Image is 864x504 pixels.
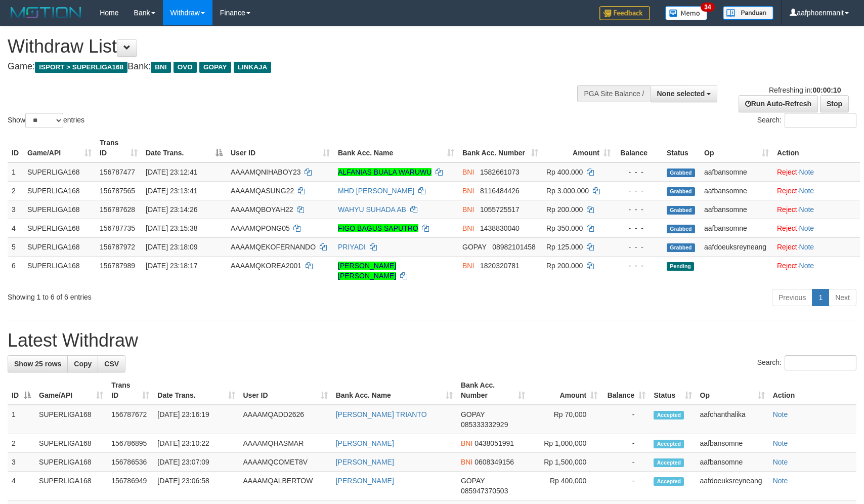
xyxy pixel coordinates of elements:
[8,181,23,200] td: 2
[654,440,684,448] span: Accepted
[461,410,485,418] span: GOPAY
[492,243,536,251] span: Copy 08982101458 to clipboard
[146,243,197,251] span: [DATE] 23:18:09
[769,86,841,94] span: Refreshing in:
[146,224,197,232] span: [DATE] 23:15:38
[461,487,508,495] span: Copy 085947370503 to clipboard
[8,162,23,182] td: 1
[153,434,239,453] td: [DATE] 23:10:22
[153,453,239,472] td: [DATE] 23:07:09
[23,162,96,182] td: SUPERLIGA168
[8,219,23,237] td: 4
[799,224,814,232] a: Note
[338,187,414,195] a: MHD [PERSON_NAME]
[773,458,788,466] a: Note
[8,113,84,128] label: Show entries
[667,262,694,271] span: Pending
[654,458,684,467] span: Accepted
[651,85,718,102] button: None selected
[773,200,860,219] td: ·
[777,224,797,232] a: Reject
[696,472,769,500] td: aafdoeuksreyneang
[239,472,332,500] td: AAAAMQALBERTOW
[23,181,96,200] td: SUPERLIGA168
[480,205,520,214] span: Copy 1055725517 to clipboard
[601,405,650,434] td: -
[474,458,514,466] span: Copy 0608349156 to clipboard
[8,434,35,453] td: 2
[667,187,695,196] span: Grabbed
[696,434,769,453] td: aafbansomne
[546,168,583,176] span: Rp 400.000
[338,262,396,280] a: [PERSON_NAME] [PERSON_NAME]
[700,181,773,200] td: aafbansomne
[701,3,714,12] span: 34
[757,113,856,128] label: Search:
[829,289,856,306] a: Next
[619,242,659,252] div: - - -
[480,224,520,232] span: Copy 1438830040 to clipboard
[336,439,394,447] a: [PERSON_NAME]
[601,376,650,405] th: Balance: activate to sort column ascending
[777,205,797,214] a: Reject
[462,205,474,214] span: BNI
[338,224,418,232] a: FIGO BAGUS SAPUTRO
[8,36,566,57] h1: Withdraw List
[654,477,684,486] span: Accepted
[457,376,529,405] th: Bank Acc. Number: activate to sort column ascending
[529,434,601,453] td: Rp 1,000,000
[773,410,788,418] a: Note
[23,237,96,256] td: SUPERLIGA168
[142,134,227,162] th: Date Trans.: activate to sort column descending
[67,355,98,372] a: Copy
[663,134,700,162] th: Status
[8,453,35,472] td: 3
[529,453,601,472] td: Rp 1,500,000
[35,453,107,472] td: SUPERLIGA168
[799,187,814,195] a: Note
[696,405,769,434] td: aafchanthalika
[773,477,788,485] a: Note
[8,256,23,285] td: 6
[231,187,294,195] span: AAAAMQASUNG22
[458,134,542,162] th: Bank Acc. Number: activate to sort column ascending
[773,219,860,237] td: ·
[769,376,856,405] th: Action
[35,376,107,405] th: Game/API: activate to sort column ascending
[334,134,458,162] th: Bank Acc. Name: activate to sort column ascending
[100,224,135,232] span: 156787735
[35,472,107,500] td: SUPERLIGA168
[619,261,659,271] div: - - -
[8,62,566,72] h4: Game: Bank:
[231,262,301,270] span: AAAAMQKOREA2001
[542,134,615,162] th: Amount: activate to sort column ascending
[199,62,231,73] span: GOPAY
[773,181,860,200] td: ·
[239,376,332,405] th: User ID: activate to sort column ascending
[480,262,520,270] span: Copy 1820320781 to clipboard
[462,262,474,270] span: BNI
[23,219,96,237] td: SUPERLIGA168
[146,205,197,214] span: [DATE] 23:14:26
[100,187,135,195] span: 156787565
[146,168,197,176] span: [DATE] 23:12:41
[667,206,695,215] span: Grabbed
[462,224,474,232] span: BNI
[231,243,316,251] span: AAAAMQEKOFERNANDO
[529,405,601,434] td: Rp 70,000
[529,376,601,405] th: Amount: activate to sort column ascending
[461,421,508,429] span: Copy 085333332929 to clipboard
[619,204,659,215] div: - - -
[107,472,153,500] td: 156786949
[332,376,457,405] th: Bank Acc. Name: activate to sort column ascending
[700,200,773,219] td: aafbansomne
[546,243,583,251] span: Rp 125.000
[336,458,394,466] a: [PERSON_NAME]
[773,134,860,162] th: Action
[462,243,486,251] span: GOPAY
[529,472,601,500] td: Rp 400,000
[8,405,35,434] td: 1
[667,225,695,233] span: Grabbed
[104,360,119,368] span: CSV
[700,162,773,182] td: aafbansomne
